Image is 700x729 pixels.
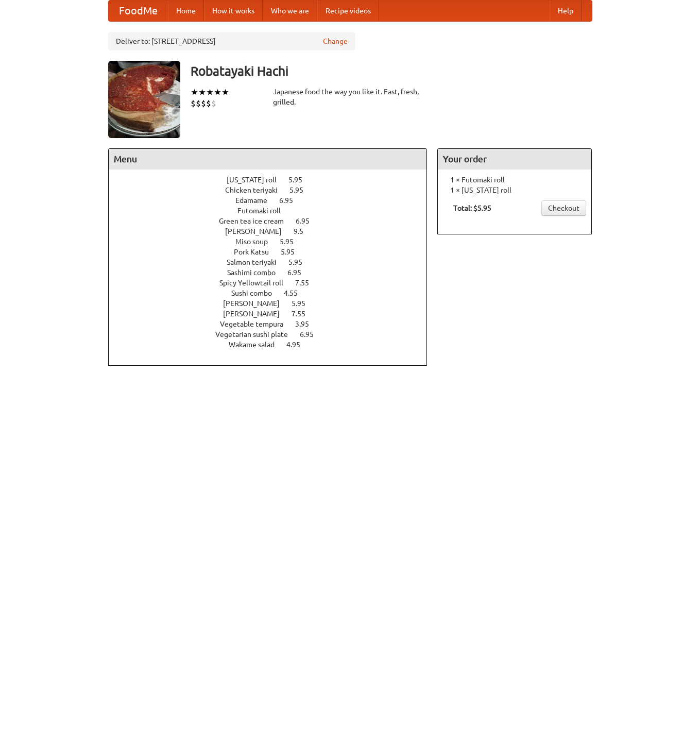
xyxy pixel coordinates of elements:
[292,310,316,318] span: 7.55
[296,217,320,225] span: 6.95
[223,299,325,308] a: [PERSON_NAME] 5.95
[196,98,201,109] li: $
[231,289,317,297] a: Sushi combo 4.55
[225,186,288,194] span: Chicken teriyaki
[108,61,180,138] img: angular.jpg
[229,341,285,349] span: Wakame salad
[289,186,314,194] span: 5.95
[109,149,427,169] h4: Menu
[227,268,286,277] span: Sashimi combo
[227,258,321,266] a: Salmon teriyaki 5.95
[541,200,586,216] a: Checkout
[221,87,229,98] li: ★
[263,1,317,21] a: Who we are
[227,258,287,266] span: Salmon teriyaki
[227,176,287,184] span: [US_STATE] roll
[280,238,304,246] span: 5.95
[206,98,211,109] li: $
[234,248,314,256] a: Pork Katsu 5.95
[215,330,333,338] a: Vegetarian sushi plate 6.95
[198,87,206,98] li: ★
[237,207,310,215] a: Futomaki roll
[443,185,586,195] li: 1 × [US_STATE] roll
[227,268,320,277] a: Sashimi combo 6.95
[214,87,221,98] li: ★
[443,175,586,185] li: 1 × Futomaki roll
[227,176,321,184] a: [US_STATE] roll 5.95
[288,176,313,184] span: 5.95
[219,279,328,287] a: Spicy Yellowtail roll 7.55
[191,87,198,98] li: ★
[191,98,196,109] li: $
[109,1,168,21] a: FoodMe
[300,330,324,338] span: 6.95
[235,196,312,205] a: Edamame 6.95
[235,196,278,205] span: Edamame
[234,248,279,256] span: Pork Katsu
[295,279,319,287] span: 7.55
[225,227,292,235] span: [PERSON_NAME]
[204,1,263,21] a: How it works
[223,299,290,308] span: [PERSON_NAME]
[287,268,312,277] span: 6.95
[219,217,329,225] a: Green tea ice cream 6.95
[317,1,379,21] a: Recipe videos
[288,258,313,266] span: 5.95
[225,227,322,235] a: [PERSON_NAME] 9.5
[294,227,314,235] span: 9.5
[292,299,316,308] span: 5.95
[225,186,322,194] a: Chicken teriyaki 5.95
[223,310,290,318] span: [PERSON_NAME]
[235,238,278,246] span: Miso soup
[215,330,298,338] span: Vegetarian sushi plate
[550,1,582,21] a: Help
[220,320,328,328] a: Vegetable tempura 3.95
[201,98,206,109] li: $
[211,98,216,109] li: $
[220,320,294,328] span: Vegetable tempura
[219,217,294,225] span: Green tea ice cream
[286,341,311,349] span: 4.95
[235,238,313,246] a: Miso soup 5.95
[295,320,319,328] span: 3.95
[323,36,348,46] a: Change
[273,87,428,107] div: Japanese food the way you like it. Fast, fresh, grilled.
[279,196,303,205] span: 6.95
[191,61,592,81] h3: Robatayaki Hachi
[231,289,282,297] span: Sushi combo
[281,248,305,256] span: 5.95
[206,87,214,98] li: ★
[229,341,319,349] a: Wakame salad 4.95
[237,207,291,215] span: Futomaki roll
[168,1,204,21] a: Home
[453,204,491,212] b: Total: $5.95
[223,310,325,318] a: [PERSON_NAME] 7.55
[284,289,308,297] span: 4.55
[108,32,355,50] div: Deliver to: [STREET_ADDRESS]
[438,149,591,169] h4: Your order
[219,279,294,287] span: Spicy Yellowtail roll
